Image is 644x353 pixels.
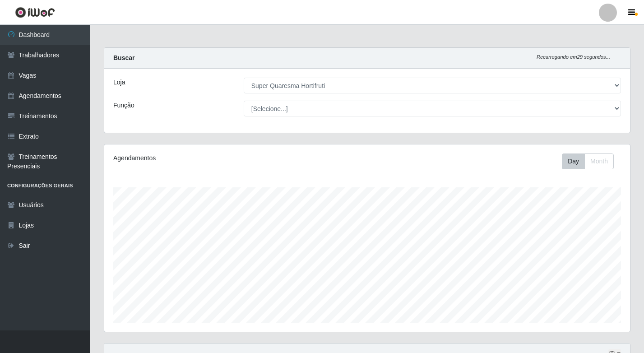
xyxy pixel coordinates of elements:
strong: Buscar [113,54,134,61]
div: Agendamentos [113,153,317,163]
label: Função [113,101,134,110]
img: CoreUI Logo [15,7,55,18]
div: Toolbar with button groups [562,153,621,169]
label: Loja [113,78,125,87]
i: Recarregando em 29 segundos... [537,54,610,60]
button: Month [584,153,614,169]
button: Day [562,153,585,169]
div: First group [562,153,614,169]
